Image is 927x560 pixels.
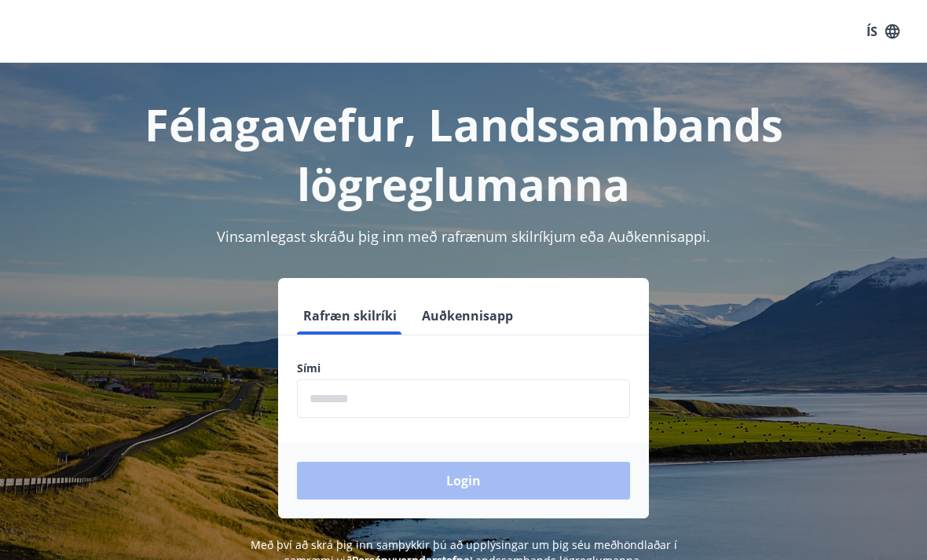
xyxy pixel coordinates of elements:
[297,361,630,376] label: Sími
[217,227,710,246] span: Vinsamlegast skráðu þig inn með rafrænum skilríkjum eða Auðkennisappi.
[416,297,519,335] button: Auðkennisapp
[858,17,908,46] button: ÍS
[19,94,908,214] h1: Félagavefur, Landssambands lögreglumanna
[297,297,403,335] button: Rafræn skilríki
